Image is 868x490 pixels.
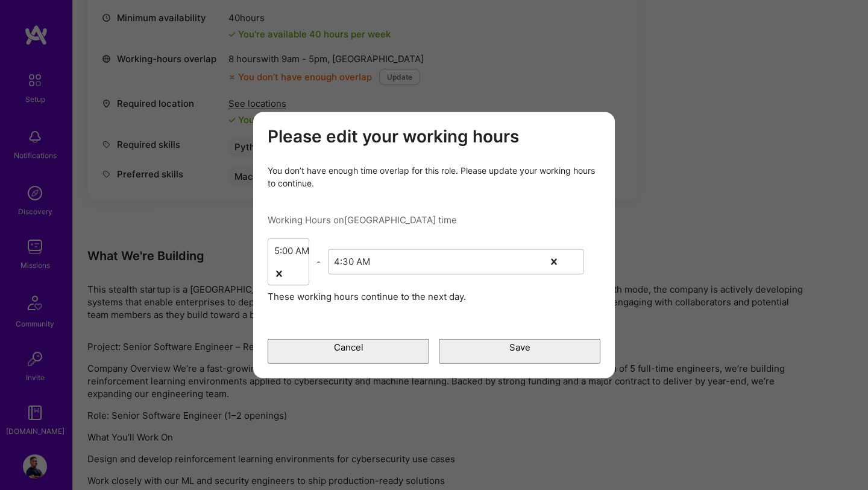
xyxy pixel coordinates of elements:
i: icon Chevron [295,270,301,276]
div: modal [253,112,615,378]
button: Save [439,339,600,363]
div: - [309,255,328,268]
div: You don’t have enough time overlap for this role. Please update your working hours to continue. [268,164,600,189]
button: Cancel [268,339,429,363]
div: 4:30 AM [334,255,370,268]
h3: Please edit your working hours [268,127,600,147]
div: 5:00 AM [274,244,309,257]
i: icon Chevron [570,258,576,264]
div: These working hours continue to the next day. [268,290,600,302]
div: Working Hours on [GEOGRAPHIC_DATA] time [268,213,600,226]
